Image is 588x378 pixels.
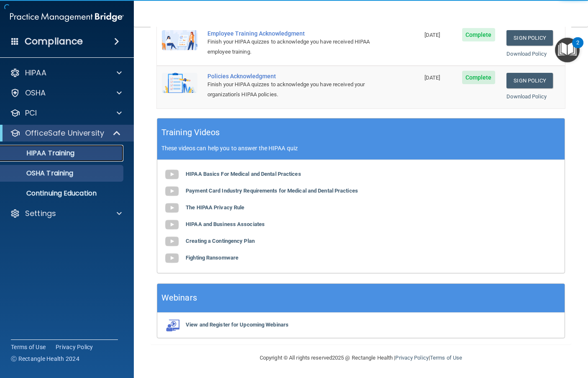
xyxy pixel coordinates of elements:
[424,75,440,81] span: [DATE]
[186,221,265,227] b: HIPAA and Business Associates
[430,355,462,361] a: Terms of Use
[506,73,553,88] a: Sign Policy
[10,108,122,118] a: PCI
[5,189,120,198] p: Continuing Education
[164,183,180,200] img: gray_youtube_icon.38fcd6cc.png
[576,43,579,54] div: 2
[10,128,121,138] a: OfficeSafe University
[161,291,197,305] h5: Webinars
[11,355,79,363] span: Ⓒ Rectangle Health 2024
[186,204,244,211] b: The HIPAA Privacy Rule
[207,73,378,80] div: Policies Acknowledgment
[5,149,74,157] p: HIPAA Training
[555,38,580,62] button: Open Resource Center, 2 new notifications
[164,200,180,216] img: gray_youtube_icon.38fcd6cc.png
[164,166,180,183] img: gray_youtube_icon.38fcd6cc.png
[395,355,428,361] a: Privacy Policy
[164,250,180,267] img: gray_youtube_icon.38fcd6cc.png
[10,88,122,98] a: OSHA
[56,343,93,351] a: Privacy Policy
[164,319,180,332] img: webinarIcon.c7ebbf15.png
[10,68,122,78] a: HIPAA
[164,233,180,250] img: gray_youtube_icon.38fcd6cc.png
[25,108,37,118] p: PCI
[462,71,495,84] span: Complete
[5,169,73,177] p: OSHA Training
[207,80,378,100] div: Finish your HIPAA quizzes to acknowledge you have received your organization’s HIPAA policies.
[506,51,547,57] a: Download Policy
[506,93,547,100] a: Download Policy
[424,32,440,38] span: [DATE]
[186,171,301,177] b: HIPAA Basics For Medical and Dental Practices
[25,88,46,98] p: OSHA
[11,343,46,351] a: Terms of Use
[161,145,560,152] p: These videos can help you to answer the HIPAA quiz
[462,28,495,41] span: Complete
[164,216,180,233] img: gray_youtube_icon.38fcd6cc.png
[506,30,553,46] a: Sign Policy
[207,30,378,37] div: Employee Training Acknowledgment
[186,238,255,244] b: Creating a Contingency Plan
[10,9,124,26] img: PMB logo
[25,36,83,47] h4: Compliance
[443,319,578,352] iframe: Drift Widget Chat Controller
[207,37,378,57] div: Finish your HIPAA quizzes to acknowledge you have received HIPAA employee training.
[208,345,514,371] div: Copyright © All rights reserved 2025 @ Rectangle Health | |
[25,68,46,78] p: HIPAA
[25,208,56,219] p: Settings
[186,321,289,328] b: View and Register for Upcoming Webinars
[161,125,220,140] h5: Training Videos
[25,128,104,138] p: OfficeSafe University
[186,255,238,261] b: Fighting Ransomware
[10,208,122,219] a: Settings
[186,188,358,194] b: Payment Card Industry Requirements for Medical and Dental Practices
